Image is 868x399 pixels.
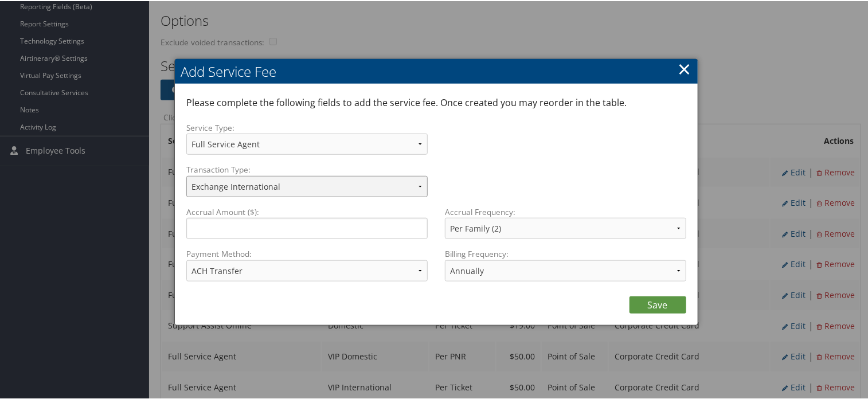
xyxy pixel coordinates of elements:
[445,205,515,217] label: Accrual Frequency :
[678,56,691,79] a: ×
[186,121,428,132] label: Service Type:
[186,95,677,109] p: Please complete the following fields to add the service fee. Once created you may reorder in the ...
[630,295,686,312] a: Save
[445,247,509,259] label: Billing Frequency:
[186,205,428,217] label: Accrual Amount ($):
[175,58,697,83] h2: Add Service Fee
[186,163,428,174] label: Transaction Type:
[186,247,428,259] label: Payment Method:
